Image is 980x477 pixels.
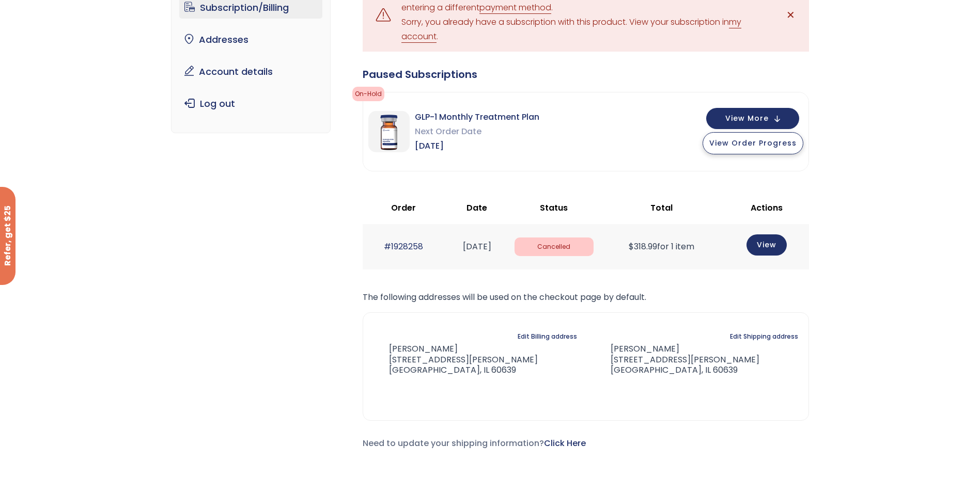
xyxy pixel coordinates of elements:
span: on-hold [352,87,384,101]
span: Cancelled [515,237,594,257]
a: Edit Shipping address [730,329,798,344]
span: Total [650,202,673,214]
address: [PERSON_NAME] [STREET_ADDRESS][PERSON_NAME] [GEOGRAPHIC_DATA], IL 60639 [374,344,538,376]
a: Click Here [544,437,586,449]
span: 318.99 [629,241,657,252]
p: The following addresses will be used on the checkout page by default. [363,290,809,305]
span: View More [725,115,769,122]
div: Paused Subscriptions [363,67,809,82]
span: Next Order Date [415,124,539,139]
a: Edit Billing address [518,329,577,344]
a: Addresses [179,29,322,51]
a: View [746,234,787,256]
span: Order [391,202,416,214]
span: Actions [751,202,783,214]
a: payment method [479,2,551,14]
a: Account details [179,61,322,83]
span: [DATE] [415,139,539,153]
span: ✕ [786,8,795,22]
a: Log out [179,93,322,115]
button: View Order Progress [703,132,803,154]
span: Date [466,202,487,214]
td: for 1 item [599,224,725,269]
span: GLP-1 Monthly Treatment Plan [415,110,539,124]
time: [DATE] [463,241,491,252]
a: #1928258 [384,241,423,252]
address: [PERSON_NAME] [STREET_ADDRESS][PERSON_NAME] [GEOGRAPHIC_DATA], IL 60639 [594,344,759,376]
span: Status [540,202,568,214]
span: View Order Progress [709,138,797,148]
span: $ [629,241,634,252]
span: Need to update your shipping information? [363,437,586,449]
a: ✕ [781,5,801,25]
img: GLP-1 Monthly Treatment Plan [368,111,410,152]
button: View More [706,108,799,129]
